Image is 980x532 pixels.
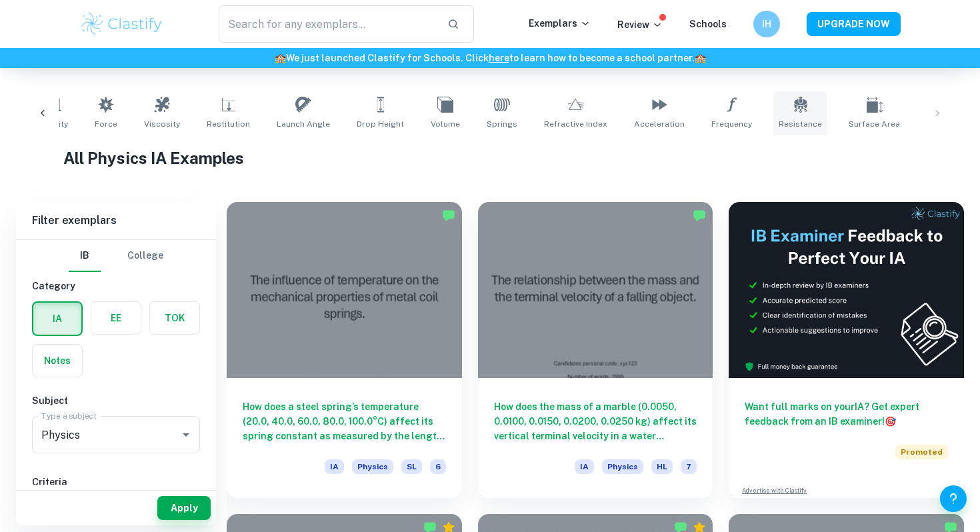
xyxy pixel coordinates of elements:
h6: Subject [32,393,200,408]
span: Drop Height [357,118,404,130]
button: Open [177,425,195,444]
span: Force [95,118,117,130]
a: Advertise with Clastify [742,486,807,495]
span: 7 [681,459,697,474]
span: Acceleration [634,118,685,130]
span: Physics [352,459,393,474]
h6: Want full marks on your IA ? Get expert feedback from an IB examiner! [745,399,948,429]
span: IA [575,459,594,474]
p: Review [617,17,663,32]
h6: Category [32,279,200,293]
a: Want full marks on yourIA? Get expert feedback from an IB examiner!PromotedAdvertise with Clastify [729,202,964,498]
span: Frequency [711,118,752,130]
h6: Criteria [32,475,200,489]
button: UPGRADE NOW [807,12,901,36]
button: IB [69,240,101,272]
span: Launch Angle [277,118,330,130]
img: Clastify logo [79,11,164,37]
button: Help and Feedback [940,485,967,512]
h6: Filter exemplars [16,202,216,239]
button: College [127,240,163,272]
button: EE [91,302,141,334]
label: Type a subject [41,410,97,421]
span: Viscosity [144,118,180,130]
h6: IH [759,17,775,31]
button: TOK [150,302,199,334]
span: 🏫 [275,53,286,63]
span: Volume [431,118,460,130]
p: Exemplars [529,16,591,31]
span: Resistance [779,118,822,130]
a: Schools [689,19,727,29]
a: here [489,53,509,63]
span: IA [325,459,344,474]
span: Surface Area [849,118,900,130]
button: IH [753,11,780,37]
img: Marked [693,209,706,222]
span: Restitution [207,118,250,130]
h6: How does the mass of a marble (0.0050, 0.0100, 0.0150, 0.0200, 0.0250 kg) affect its vertical ter... [494,399,697,443]
h6: How does a steel spring’s temperature (20.0, 40.0, 60.0, 80.0, 100.0°C) affect its spring constan... [243,399,446,443]
img: Marked [442,209,455,222]
span: 🎯 [885,416,896,427]
span: 6 [430,459,446,474]
span: Promoted [895,445,948,459]
a: How does a steel spring’s temperature (20.0, 40.0, 60.0, 80.0, 100.0°C) affect its spring constan... [227,202,462,498]
span: HL [651,459,673,474]
h6: We just launched Clastify for Schools. Click to learn how to become a school partner. [3,51,977,65]
span: 🏫 [695,53,706,63]
h1: All Physics IA Examples [63,146,917,170]
button: Apply [157,496,211,520]
input: Search for any exemplars... [219,5,437,43]
span: Physics [602,459,643,474]
div: Filter type choice [69,240,163,272]
img: Thumbnail [729,202,964,378]
span: Refractive Index [544,118,607,130]
button: IA [33,303,81,335]
a: How does the mass of a marble (0.0050, 0.0100, 0.0150, 0.0200, 0.0250 kg) affect its vertical ter... [478,202,713,498]
span: Springs [487,118,517,130]
button: Notes [33,345,82,377]
span: SL [401,459,422,474]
